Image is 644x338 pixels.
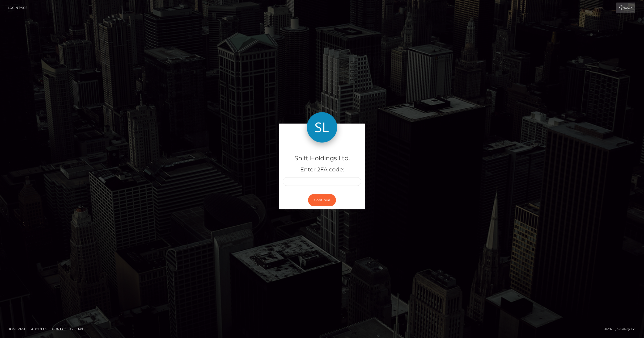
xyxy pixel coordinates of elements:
[307,112,337,143] img: Shift Holdings Ltd.
[616,3,635,13] a: Login
[76,325,85,333] a: API
[6,325,28,333] a: Homepage
[50,325,75,333] a: Contact Us
[604,326,640,332] div: © 2025 , MassPay Inc.
[283,166,361,174] h5: Enter 2FA code:
[283,154,361,163] h4: Shift Holdings Ltd.
[29,325,49,333] a: About Us
[8,3,27,13] a: Login Page
[308,194,336,206] button: Continue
